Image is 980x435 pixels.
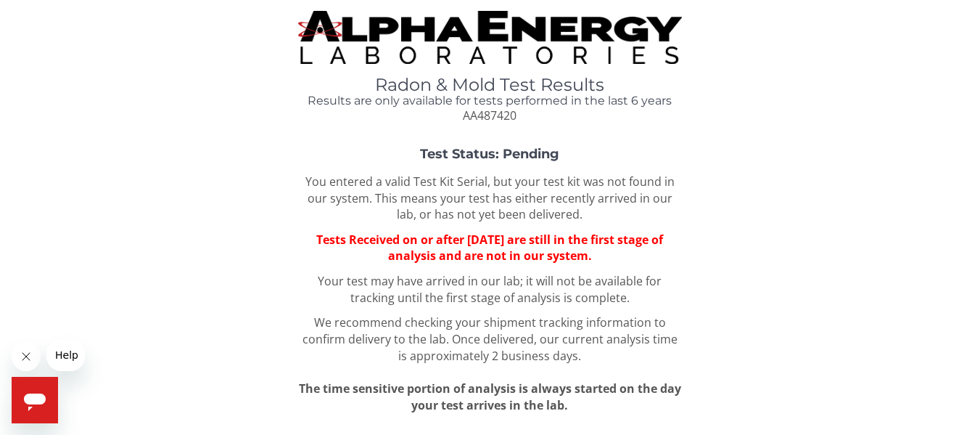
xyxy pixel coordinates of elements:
img: TightCrop.jpg [298,11,681,64]
iframe: Message from company [46,339,85,371]
strong: Test Status: Pending [420,146,559,162]
p: Your test may have arrived in our lab; it will not be available for tracking until the first stag... [298,273,681,306]
span: Once delivered, our current analysis time is approximately 2 business days. [398,331,678,364]
span: We recommend checking your shipment tracking information to confirm delivery to the lab. [302,314,666,347]
iframe: Button to launch messaging window [12,377,58,423]
iframe: Close message [12,342,41,371]
h1: Radon & Mold Test Results [298,76,681,94]
p: You entered a valid Test Kit Serial, but your test kit was not found in our system. This means yo... [298,174,681,224]
span: The time sensitive portion of analysis is always started on the day your test arrives in the lab. [299,381,681,413]
span: AA487420 [463,107,516,123]
h4: Results are only available for tests performed in the last 6 years [298,94,681,107]
span: Tests Received on or after [DATE] are still in the first stage of analysis and are not in our sys... [316,232,663,264]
